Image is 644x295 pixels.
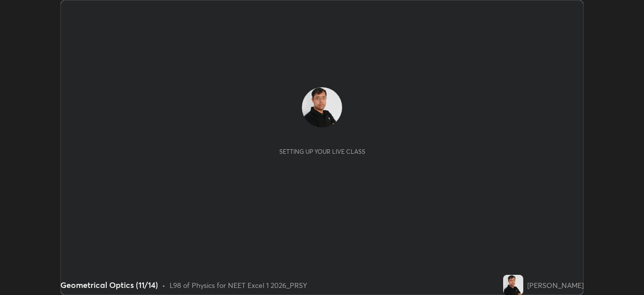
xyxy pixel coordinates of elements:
[162,280,166,290] div: •
[60,279,158,291] div: Geometrical Optics (11/14)
[302,87,342,128] img: 74bd912534244e56ab1fb72b8d050923.jpg
[170,280,307,290] div: L98 of Physics for NEET Excel 1 2026_PRSY
[279,148,365,155] div: Setting up your live class
[527,280,584,290] div: [PERSON_NAME]
[503,275,523,295] img: 74bd912534244e56ab1fb72b8d050923.jpg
